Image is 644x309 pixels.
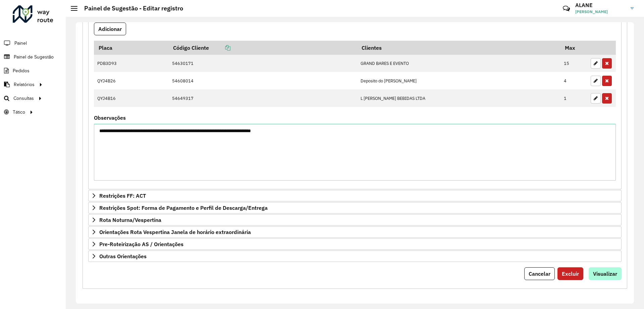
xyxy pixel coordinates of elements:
td: 54630171 [168,55,357,72]
span: Pre-Roteirização AS / Orientações [99,241,183,247]
th: Clientes [357,41,560,55]
button: Visualizar [589,267,622,280]
span: Outras Orientações [99,254,147,259]
span: Consultas [13,95,34,102]
a: Orientações Rota Vespertina Janela de horário extraordinária [88,226,622,238]
a: Copiar [209,44,230,51]
label: Observações [94,114,126,122]
td: L [PERSON_NAME] BEBIDAS LTDA [357,89,560,107]
td: 4 [560,72,587,89]
span: Rota Noturna/Vespertina [99,217,161,223]
a: Restrições Spot: Forma de Pagamento e Perfil de Descarga/Entrega [88,202,622,214]
td: QYJ4B16 [94,89,168,107]
th: Placa [94,41,168,55]
td: 54608014 [168,72,357,89]
a: Pre-Roteirização AS / Orientações [88,238,622,250]
span: Orientações Rota Vespertina Janela de horário extraordinária [99,229,251,235]
button: Adicionar [94,23,126,35]
td: 1 [560,89,587,107]
a: Outras Orientações [88,250,622,262]
span: Tático [13,109,25,116]
td: PDB3D93 [94,55,168,72]
span: Visualizar [593,270,617,277]
h3: ALANE [575,2,626,8]
span: Relatórios [14,81,35,88]
a: Rota Noturna/Vespertina [88,214,622,226]
th: Código Cliente [168,41,357,55]
span: [PERSON_NAME] [575,9,626,15]
td: Deposito do [PERSON_NAME] [357,72,560,89]
button: Cancelar [524,267,555,280]
a: Restrições FF: ACT [88,190,622,201]
span: Excluir [562,270,579,277]
td: GRAND BARES E EVENTO [357,55,560,72]
td: QYJ4B26 [94,72,168,89]
span: Cancelar [529,270,550,277]
h2: Painel de Sugestão - Editar registro [77,5,183,12]
a: Contato Rápido [559,1,574,16]
button: Excluir [557,267,583,280]
span: Painel [14,40,27,47]
span: Restrições Spot: Forma de Pagamento e Perfil de Descarga/Entrega [99,205,268,210]
span: Painel de Sugestão [14,53,54,61]
span: Pedidos [13,67,30,74]
td: 15 [560,55,587,72]
td: 54649317 [168,89,357,107]
span: Restrições FF: ACT [99,193,146,198]
th: Max [560,41,587,55]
